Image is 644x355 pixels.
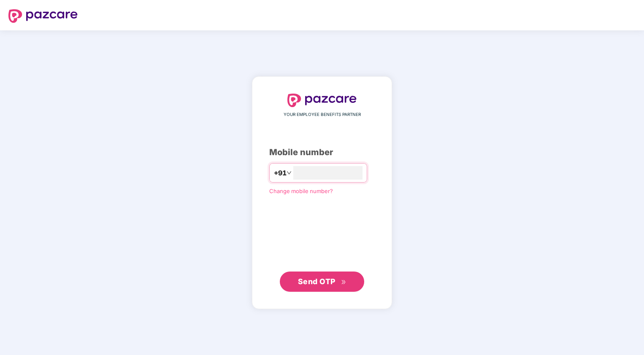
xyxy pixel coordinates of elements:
[8,9,78,23] img: logo
[284,111,361,118] span: YOUR EMPLOYEE BENEFITS PARTNER
[274,168,287,178] span: +91
[269,146,375,159] div: Mobile number
[341,280,346,285] span: double-right
[287,170,292,175] span: down
[298,277,336,286] span: Send OTP
[269,188,333,194] a: Change mobile number?
[280,272,364,292] button: Send OTPdouble-right
[287,94,357,107] img: logo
